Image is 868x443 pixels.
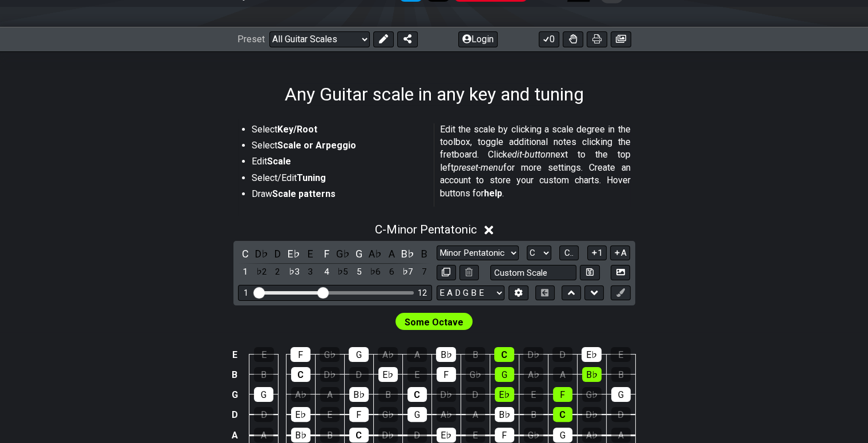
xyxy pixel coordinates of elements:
button: Print [587,31,607,47]
div: A♭ [437,407,456,422]
div: C [407,387,427,402]
div: toggle pitch class [401,246,415,261]
div: B♭ [436,347,456,362]
div: G [495,367,514,382]
div: D [466,387,485,402]
div: D [407,428,427,442]
div: toggle pitch class [271,246,285,261]
div: B [524,407,543,422]
span: First enable full edit mode to edit [405,314,463,331]
button: Create Image [611,265,630,280]
div: toggle scale degree [352,264,366,280]
strong: help [484,188,502,199]
div: toggle scale degree [254,264,269,280]
div: D [254,407,273,422]
p: Edit the scale by clicking a scale degree in the toolbox, toggle additional notes clicking the fr... [440,123,631,200]
div: D [552,347,572,362]
strong: Scale [267,156,291,167]
div: G [254,387,273,402]
div: D [349,367,369,382]
div: C [349,428,369,442]
div: B♭ [291,428,310,442]
div: E♭ [437,428,456,442]
button: Toggle Dexterity for all fretkits [563,31,583,47]
select: Scale [437,245,519,261]
li: Select/Edit [252,172,426,188]
div: toggle scale degree [417,264,431,280]
div: F [349,407,369,422]
div: toggle pitch class [417,246,431,261]
div: E [320,407,340,422]
td: G [228,385,241,405]
div: C [291,367,310,382]
div: G [611,387,631,402]
li: Select [252,123,426,139]
button: Delete [459,265,479,280]
div: D♭ [320,367,340,382]
div: E♭ [378,367,398,382]
button: C.. [559,245,579,261]
div: C [494,347,514,362]
em: preset-menu [454,162,503,173]
button: Store user defined scale [580,265,599,280]
div: D♭ [378,428,398,442]
div: G♭ [320,347,340,362]
div: toggle scale degree [238,264,253,280]
li: Select [252,139,426,155]
div: G [553,428,572,442]
div: 12 [418,288,427,298]
div: 1 [244,288,248,298]
div: B [465,347,485,362]
li: Draw [252,188,426,204]
div: G♭ [378,407,398,422]
button: Copy [437,265,456,280]
div: Visible fret range [238,285,432,300]
div: toggle scale degree [368,264,383,280]
div: toggle pitch class [254,246,269,261]
div: E [407,367,427,382]
button: 0 [539,31,559,47]
h1: Any Guitar scale in any key and tuning [285,83,584,105]
strong: Scale or Arpeggio [277,140,356,151]
div: B♭ [495,407,514,422]
button: Move down [584,285,604,301]
button: First click edit preset to enable marker editing [611,285,630,301]
div: D♭ [437,387,456,402]
div: D♭ [582,407,601,422]
div: toggle pitch class [303,246,318,261]
div: A [466,407,485,422]
strong: Scale patterns [272,188,336,199]
div: A♭ [378,347,398,362]
div: E♭ [582,347,601,362]
div: B♭ [582,367,601,382]
div: B [611,367,631,382]
div: F [553,387,572,402]
div: toggle pitch class [336,246,350,261]
div: F [437,367,456,382]
div: toggle pitch class [384,246,399,261]
div: A♭ [291,387,310,402]
button: Create image [611,31,631,47]
div: A♭ [524,367,543,382]
div: toggle scale degree [384,264,399,280]
div: B [254,367,273,382]
div: A [611,428,631,442]
div: A♭ [582,428,601,442]
td: E [228,345,241,365]
div: G♭ [524,428,543,442]
div: G [407,407,427,422]
strong: Key/Root [277,124,317,135]
div: C [553,407,572,422]
div: D [611,407,631,422]
div: B♭ [349,387,369,402]
td: D [228,405,241,425]
button: Share Preset [397,31,418,47]
div: G♭ [582,387,601,402]
div: E [611,347,631,362]
button: Edit Tuning [508,285,528,301]
div: B [378,387,398,402]
div: E [524,387,543,402]
div: toggle pitch class [286,246,301,261]
span: C.. [564,248,574,258]
div: toggle scale degree [336,264,350,280]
